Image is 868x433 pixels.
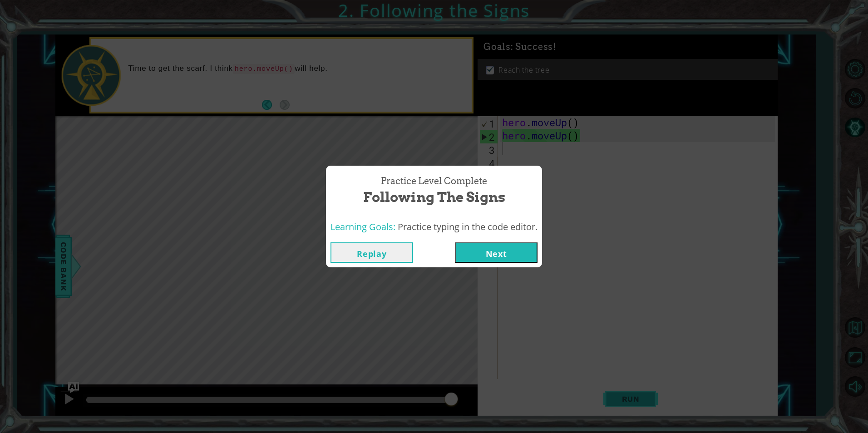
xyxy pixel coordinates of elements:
span: Learning Goals: [330,221,395,233]
button: Replay [330,242,413,263]
span: Practice Level Complete [381,175,487,188]
span: Practice typing in the code editor. [398,221,538,233]
button: Next [455,242,538,263]
span: Following the Signs [363,187,505,207]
